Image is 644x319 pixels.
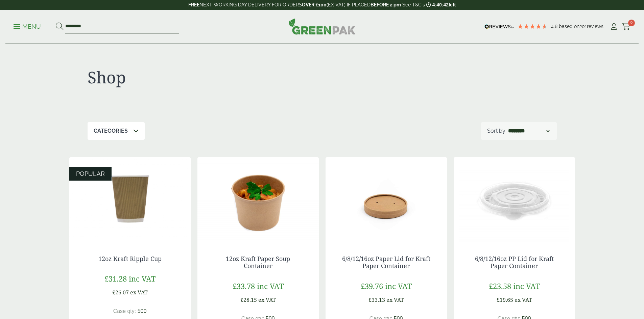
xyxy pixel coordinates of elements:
a: 12oz Kraft Ripple Cup [98,255,162,263]
span: 4.8 [551,24,559,29]
span: inc VAT [513,281,540,291]
img: 12oz Kraft Ripple Cup-0 [69,157,191,242]
span: £26.07 [112,289,129,296]
span: Based on [559,24,579,29]
strong: OVER £100 [302,2,327,7]
span: £31.28 [104,273,127,284]
strong: BEFORE 2 pm [371,2,401,7]
a: 6/8/12/16oz PP Lid for Kraft Paper Container [475,255,554,270]
i: Cart [622,23,630,30]
i: My Account [610,23,618,30]
strong: FREE [188,2,199,7]
img: Cardboard-Lid.jpg-ezgif.com-webp-to-jpg-converter-2 [326,157,447,242]
span: 201 [579,24,587,29]
img: GreenPak Supplies [289,18,356,34]
span: ex VAT [386,296,404,303]
p: Sort by [487,127,505,135]
span: £33.13 [368,296,385,303]
select: Shop order [507,127,551,135]
a: 12oz Kraft Paper Soup Container [226,255,290,270]
a: See T&C's [402,2,425,7]
span: 500 [138,308,147,314]
img: Kraft 12oz with Pasta [197,157,319,242]
span: POPULAR [76,170,105,177]
a: 0 [622,22,630,32]
span: ex VAT [515,296,532,303]
span: £28.15 [240,296,257,303]
span: reviews [587,24,603,29]
span: 0 [628,20,635,26]
p: Categories [94,127,128,135]
img: REVIEWS.io [484,24,514,29]
div: 4.79 Stars [517,23,548,29]
span: ex VAT [130,289,148,296]
span: £39.76 [361,281,383,291]
span: £23.58 [489,281,511,291]
span: £33.78 [233,281,255,291]
span: inc VAT [129,273,156,284]
span: Case qty: [113,308,136,314]
a: Menu [14,23,41,29]
h1: Shop [88,68,322,87]
span: ex VAT [258,296,276,303]
a: 6/8/12/16oz Paper Lid for Kraft Paper Container [342,255,430,270]
span: £19.65 [497,296,513,303]
img: Plastic Lid Top [454,157,575,242]
p: Menu [14,23,41,31]
span: inc VAT [385,281,412,291]
span: left [449,2,456,7]
span: inc VAT [257,281,284,291]
span: 4:40:42 [432,2,449,7]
